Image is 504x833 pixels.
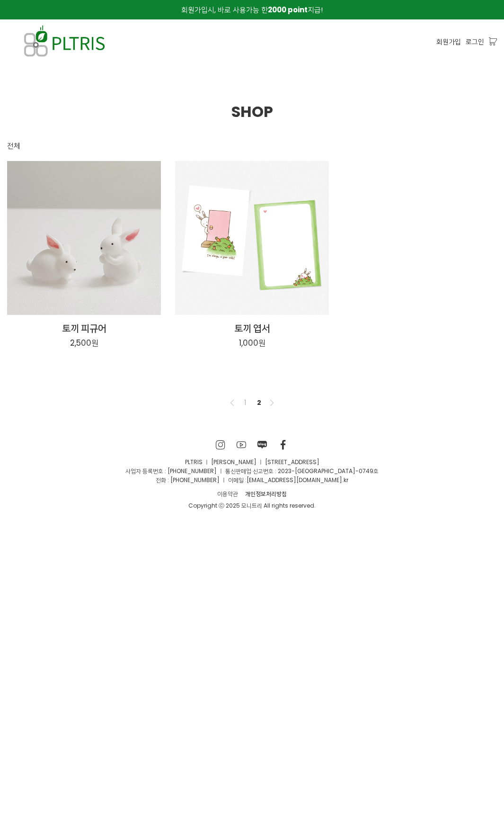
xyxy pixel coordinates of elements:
div: 전체 [7,140,20,152]
a: 로그인 [466,36,484,47]
p: 사업자 등록번호 : [PHONE_NUMBER] ㅣ 통신판매업 신고번호 : 2023-[GEOGRAPHIC_DATA]-0749호 [7,466,497,475]
p: 1,000원 [239,338,265,348]
a: 토끼 엽서 1,000원 [175,322,329,349]
a: 회원가입 [436,36,461,47]
a: 2 [254,397,265,408]
a: 1 [239,397,251,408]
a: 개인정보처리방침 [242,488,291,499]
span: 회원가입시, 바로 사용가능 한 지급! [181,5,323,15]
p: 2,500원 [70,338,98,348]
a: [EMAIL_ADDRESS][DOMAIN_NAME] [247,476,342,484]
a: 토끼 피규어 2,500원 [7,322,161,349]
p: 전화 : [PHONE_NUMBER] ㅣ 이메일 : .kr [7,475,497,484]
span: SHOP [231,101,273,122]
h2: 토끼 피규어 [7,322,161,335]
a: 이용약관 [214,488,242,499]
div: Copyright ⓒ 2025 모니트리 All rights reserved. [7,501,497,510]
h2: 토끼 엽서 [175,322,329,335]
strong: 2000 point [268,5,308,15]
p: PLTRIS ㅣ [PERSON_NAME] ㅣ [STREET_ADDRESS] [7,457,497,466]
